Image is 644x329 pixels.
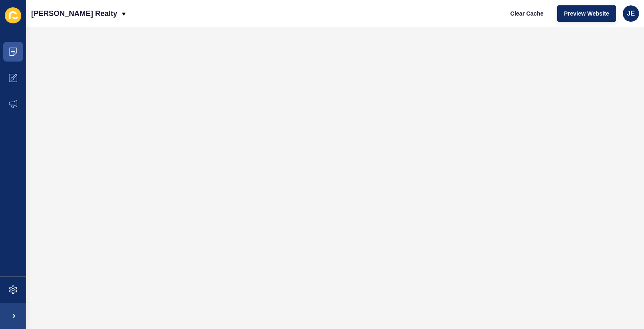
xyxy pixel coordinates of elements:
[564,9,609,18] span: Preview Website
[31,3,117,24] p: [PERSON_NAME] Realty
[627,9,635,18] span: JE
[503,5,551,22] button: Clear Cache
[510,9,544,18] span: Clear Cache
[557,5,616,22] button: Preview Website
